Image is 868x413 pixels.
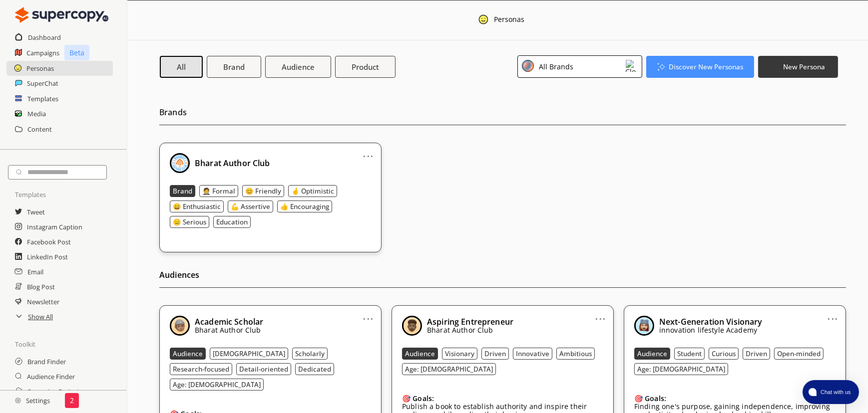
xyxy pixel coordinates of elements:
a: Campaign Brainstorm [27,384,92,399]
h2: Instagram Caption [27,219,82,234]
button: Student [674,348,705,360]
b: Academic Scholar [195,316,263,327]
b: 🤞 Optimistic [291,187,334,196]
img: Close [15,398,21,404]
button: Discover New Personas [646,56,755,78]
b: Driven [746,349,767,358]
a: Campaigns [26,45,59,60]
img: Close [626,60,638,72]
button: Age: [DEMOGRAPHIC_DATA] [634,363,728,375]
button: 👍 Encouraging [277,201,332,212]
p: Beta [64,45,89,60]
a: Facebook Post [27,234,71,249]
button: Open-minded [774,348,824,360]
a: SuperChat [27,76,58,91]
b: 😄 Enthusiastic [173,202,221,211]
button: Detail-oriented [236,363,291,375]
button: Scholarly [292,348,328,360]
button: Innovative [513,348,552,360]
b: Age: [DEMOGRAPHIC_DATA] [173,380,261,389]
button: Age: [DEMOGRAPHIC_DATA] [170,379,264,391]
b: Ambitious [559,349,592,358]
a: Templates [27,91,58,106]
b: Discover New Personas [669,62,743,71]
b: Research-focused [173,365,229,374]
b: Visionary [445,349,474,358]
b: Scholarly [295,349,325,358]
img: Close [478,14,489,25]
b: 🤵 Formal [202,187,235,196]
a: Content [27,122,52,137]
button: Brand [207,56,261,78]
b: Brand [223,62,245,72]
a: LinkedIn Post [27,249,68,264]
b: Bharat Author Club [195,158,270,169]
h2: Brands [159,105,846,125]
b: 💪 Assertive [231,202,270,211]
h2: Media [27,106,46,121]
a: Personas [26,61,54,76]
button: Brand [170,185,195,197]
button: Visionary [442,348,477,360]
b: Student [677,349,702,358]
button: Ambitious [556,348,595,360]
p: Bharat Author Club [195,326,263,334]
b: Dedicated [298,365,331,374]
b: Open-minded [777,349,821,358]
button: Audience [265,56,331,78]
a: ... [363,148,374,156]
a: Blog Post [27,279,55,294]
p: 2 [70,397,74,405]
h2: Audiences [159,267,846,288]
b: Audience [173,349,203,358]
b: Next-Generation Visionary [659,316,763,327]
div: All Brands [536,60,574,73]
button: Driven [743,348,770,360]
button: Audience [634,348,670,360]
b: [DEMOGRAPHIC_DATA] [213,349,285,358]
b: Audience [282,62,315,72]
b: Age: [DEMOGRAPHIC_DATA] [405,365,493,374]
b: Goals: [413,394,434,403]
button: Driven [481,348,509,360]
b: 😑 Serious [173,217,206,226]
button: 😑 Serious [170,216,209,228]
a: Show All [28,309,53,324]
button: 🤞 Optimistic [288,185,337,197]
a: ... [363,311,374,319]
p: Bharat Author Club [427,326,513,334]
b: Aspiring Entrepreneur [427,316,513,327]
p: innovation lifestyle Academy [659,326,763,334]
button: [DEMOGRAPHIC_DATA] [210,348,288,360]
b: 😊 Friendly [245,187,281,196]
img: Close [170,153,190,173]
h2: Newsletter [27,294,59,309]
a: ... [828,311,838,319]
img: Close [170,316,190,336]
b: Detail-oriented [239,365,288,374]
h2: Dashboard [28,30,61,45]
b: 👍 Encouraging [280,202,329,211]
span: Chat with us [817,388,853,396]
a: Audience Finder [27,369,75,384]
h2: Brand Finder [27,354,66,369]
b: Driven [484,349,506,358]
a: Tweet [27,205,45,219]
b: Goals: [645,394,666,403]
b: All [177,62,186,72]
img: Close [15,5,108,25]
b: New Persona [783,62,825,71]
button: Product [335,56,396,78]
button: 😄 Enthusiastic [170,201,224,212]
button: All [160,56,203,78]
img: Close [634,316,654,336]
